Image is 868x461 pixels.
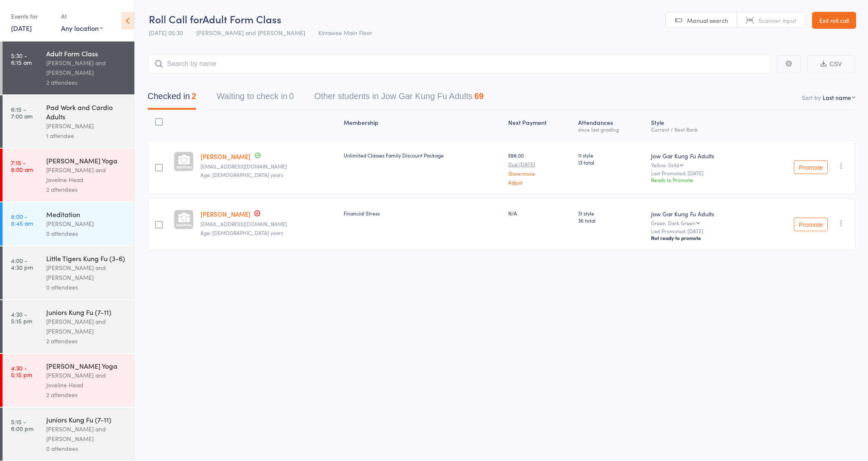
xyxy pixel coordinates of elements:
span: Adult Form Class [203,12,281,26]
div: Green [651,220,752,226]
button: Promote [794,218,828,231]
div: Membership [340,114,505,136]
span: 11 style [578,152,644,159]
a: 8:00 -8:45 amMeditation[PERSON_NAME]0 attendees [3,202,134,246]
button: Promote [794,160,828,174]
div: [PERSON_NAME] Yoga [46,361,127,370]
div: Yellow [651,162,752,168]
a: 5:15 -6:00 pmJuniors Kung Fu (7-11)[PERSON_NAME] and [PERSON_NAME]0 attendees [3,408,134,461]
time: 4:00 - 4:30 pm [11,257,33,271]
small: Last Promoted: [DATE] [651,228,752,234]
div: [PERSON_NAME] and [PERSON_NAME] [46,58,127,77]
div: Pad Work and Cardio Adults [46,102,127,121]
div: Not ready to promote [651,235,752,241]
div: 2 attendees [46,77,127,87]
div: 2 [192,91,196,101]
time: 5:30 - 6:15 am [11,52,32,66]
div: Jow Gar Kung Fu Adults [651,152,752,160]
button: Other students in Jow Gar Kung Fu Adults69 [314,87,484,110]
time: 5:15 - 6:00 pm [11,418,33,432]
a: 5:30 -6:15 amAdult Form Class[PERSON_NAME] and [PERSON_NAME]2 attendees [3,41,134,94]
input: Search by name [147,54,771,74]
time: 7:15 - 8:00 am [11,159,33,173]
div: Events for [11,9,53,23]
a: 4:30 -5:15 pmJuniors Kung Fu (7-11)[PERSON_NAME] and [PERSON_NAME]2 attendees [3,300,134,353]
div: 2 attendees [46,336,127,346]
small: Last Promoted: [DATE] [651,170,752,176]
time: 4:30 - 5:15 pm [11,311,32,324]
div: Juniors Kung Fu (7-11) [46,307,127,317]
div: [PERSON_NAME] and Joveline Head [46,165,127,185]
a: 6:15 -7:00 amPad Work and Cardio Adults[PERSON_NAME]1 attendee [3,95,134,148]
div: Ready to Promote [651,176,752,183]
div: Little Tigers Kung Fu (3-6) [46,254,127,263]
div: Style [648,114,755,136]
div: 0 attendees [46,444,127,453]
div: Dark Green [668,220,696,226]
div: 2 attendees [46,185,127,194]
a: Exit roll call [812,12,856,29]
div: Current / Next Rank [651,127,752,132]
div: Gold [668,162,679,168]
div: 2 attendees [46,390,127,400]
div: 69 [474,91,484,101]
span: Scanner input [758,16,796,25]
a: [PERSON_NAME] [200,210,250,218]
span: 13 total [578,159,644,166]
span: Age: [DEMOGRAPHIC_DATA] years [200,171,283,178]
div: [PERSON_NAME] and [PERSON_NAME] [46,317,127,336]
div: since last grading [578,127,644,132]
a: 4:00 -4:30 pmLittle Tigers Kung Fu (3-6)[PERSON_NAME] and [PERSON_NAME]0 attendees [3,246,134,299]
span: Kirrawee Main Floor [318,28,372,37]
time: 4:30 - 5:15 pm [11,364,32,378]
div: [PERSON_NAME] and [PERSON_NAME] [46,263,127,282]
div: [PERSON_NAME] Yoga [46,156,127,165]
div: Any location [61,23,103,33]
div: Last name [823,93,851,102]
div: 0 attendees [46,282,127,292]
a: 4:30 -5:15 pm[PERSON_NAME] Yoga[PERSON_NAME] and Joveline Head2 attendees [3,354,134,407]
div: 0 [289,91,294,101]
button: Checked in2 [147,87,196,110]
div: Financial Stress [344,210,501,217]
div: Juniors Kung Fu (7-11) [46,415,127,424]
time: 6:15 - 7:00 am [11,106,33,119]
time: 8:00 - 8:45 am [11,213,33,226]
span: Manual search [687,16,728,25]
div: 0 attendees [46,229,127,238]
div: $98.00 [508,152,571,185]
div: [PERSON_NAME] [46,121,127,131]
small: alyssajaneknight@gmail.com [200,163,337,169]
a: [PERSON_NAME] [200,152,250,161]
span: Age: [DEMOGRAPHIC_DATA] years [200,229,283,236]
button: CSV [807,55,855,73]
div: N/A [508,210,571,217]
button: Waiting to check in0 [217,87,294,110]
div: Meditation [46,210,127,219]
small: willychris@hotmail.com [200,221,337,227]
a: 7:15 -8:00 am[PERSON_NAME] Yoga[PERSON_NAME] and Joveline Head2 attendees [3,149,134,202]
div: 1 attendee [46,131,127,141]
span: [DATE] 05:30 [149,28,183,37]
label: Sort by [802,93,821,102]
span: 31 style [578,210,644,217]
span: 36 total [578,217,644,224]
div: [PERSON_NAME] and [PERSON_NAME] [46,424,127,444]
small: Due [DATE] [508,161,571,167]
div: [PERSON_NAME] [46,219,127,229]
div: Atten­dances [575,114,648,136]
a: Adjust [508,179,571,185]
span: Roll Call for [149,12,203,26]
div: Next Payment [505,114,575,136]
a: Show more [508,171,571,176]
div: [PERSON_NAME] and Joveline Head [46,370,127,390]
div: Unlimited Classes Family Discount Package [344,152,501,159]
span: [PERSON_NAME] and [PERSON_NAME] [196,28,305,37]
div: Adult Form Class [46,49,127,58]
div: Jow Gar Kung Fu Adults [651,210,752,218]
a: [DATE] [11,23,32,33]
div: At [61,9,103,23]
